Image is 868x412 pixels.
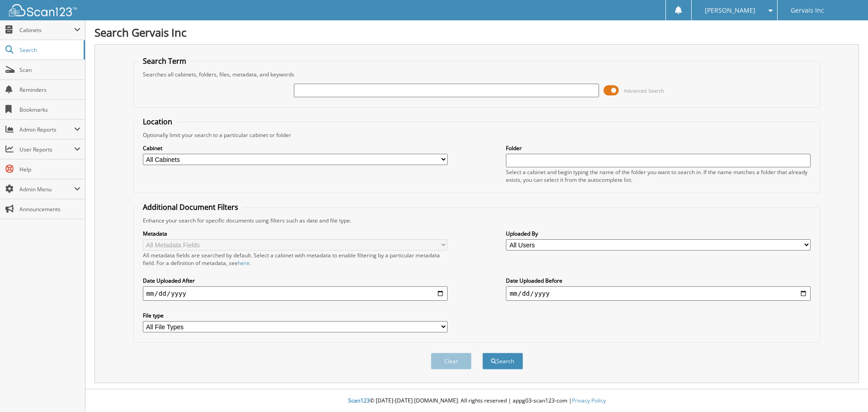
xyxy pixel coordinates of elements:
[19,146,74,153] span: User Reports
[138,217,816,224] div: Enhance your search for specific documents using filters such as date and file type.
[705,8,755,13] span: [PERSON_NAME]
[19,86,80,94] span: Reminders
[94,25,859,40] h1: Search Gervais Inc
[482,353,523,369] button: Search
[572,397,606,404] a: Privacy Policy
[143,286,448,301] input: start
[19,26,74,34] span: Cabinets
[238,259,250,267] a: here
[143,144,448,152] label: Cabinet
[19,66,80,74] span: Scan
[19,46,79,54] span: Search
[506,230,811,237] label: Uploaded By
[823,369,868,412] iframe: Chat Widget
[19,185,74,193] span: Admin Menu
[138,71,816,78] div: Searches all cabinets, folders, files, metadata, and keywords
[138,202,243,212] legend: Additional Document Filters
[143,230,448,237] label: Metadata
[138,131,816,139] div: Optionally limit your search to a particular cabinet or folder
[19,126,74,133] span: Admin Reports
[506,286,811,301] input: end
[19,166,80,173] span: Help
[143,312,448,319] label: File type
[143,277,448,284] label: Date Uploaded After
[85,390,868,412] div: © [DATE]-[DATE] [DOMAIN_NAME]. All rights reserved | appg03-scan123-com |
[791,8,824,13] span: Gervais Inc
[19,106,80,114] span: Bookmarks
[348,397,370,404] span: Scan123
[431,353,472,369] button: Clear
[506,168,811,184] div: Select a cabinet and begin typing the name of the folder you want to search in. If the name match...
[138,117,177,127] legend: Location
[138,56,191,66] legend: Search Term
[143,251,448,267] div: All metadata fields are searched by default. Select a cabinet with metadata to enable filtering b...
[506,144,811,152] label: Folder
[19,205,80,213] span: Announcements
[506,277,811,284] label: Date Uploaded Before
[624,87,664,94] span: Advanced Search
[9,4,77,16] img: scan123-logo-white.svg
